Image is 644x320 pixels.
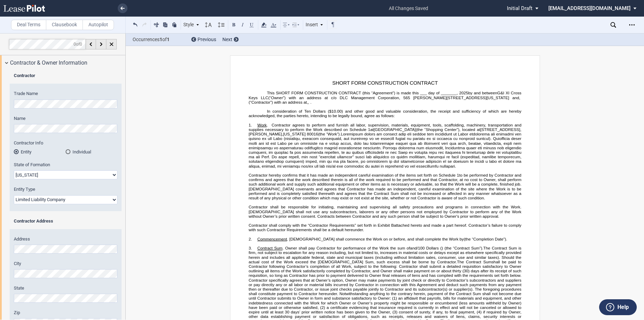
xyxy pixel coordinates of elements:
[46,20,83,30] label: Clausebook
[282,132,283,136] span: ,
[283,132,305,136] span: [US_STATE]
[413,95,519,100] span: [PERSON_NAME][STREET_ADDRESS][US_STATE] and
[249,246,522,264] span: The Contract Sum is firm, not subject to escalation for any reason including, but not limited to,...
[617,303,629,312] label: Help
[257,237,287,241] span: Commencement
[456,173,459,177] a: 1
[385,1,432,16] span: all changes saved
[249,269,522,300] span: (30) days after its receipt of such requisition, so long as Contractor has prior to payment deliv...
[239,20,247,29] button: Italic
[182,20,200,29] div: Style
[520,127,521,132] span: ,
[249,109,522,118] span: In consideration of Ten Dollars ($10.00) and other good and valuable consideration, the receipt a...
[14,149,66,155] md-radio-button: Entity
[10,59,87,67] span: Contractor & Owner Information
[626,19,637,30] div: Open Lease options menu
[14,285,117,291] label: State
[307,132,318,136] span: 80016
[249,223,522,232] span: attached hereto and made a part hereof. Contractor’s failure to comply with such Contractor Requi...
[459,91,468,95] span: 2025
[267,123,268,127] span: .
[305,20,325,29] div: Insert
[468,91,497,95] span: by and between
[405,237,464,241] span: , and shall complete the Work by
[14,310,117,316] label: Zip
[249,246,252,250] span: 3.
[441,246,483,250] span: ) (the “Contract Sum”).
[14,162,117,168] label: State of Formation
[370,127,374,132] span: at
[428,91,458,95] span: day of _______,
[519,95,520,100] span: ,
[14,236,117,242] label: Address
[131,20,140,29] button: Undo
[249,223,390,227] span: Contractor shall comply with the “Contractor Requirements” set forth in Exhibit
[416,246,441,250] span: /100 Dollars (
[11,20,46,30] label: Deal Terms
[257,246,282,250] span: Contract Sum
[74,41,76,46] span: 0
[74,41,82,46] span: of
[152,20,161,29] button: Cut
[410,246,417,250] span: and
[249,173,455,177] span: Contractor hereby confirms that it has made an independent careful examination of the items set f...
[249,173,522,200] span: to be performed by Contractor and confirms and agrees that the work described therein is all of t...
[160,37,162,42] b: 1
[308,100,309,104] span: ,
[14,91,117,97] label: Trade Name
[249,123,522,132] span: Contractor agrees to perform and furnish all labor, supervision, materials, equipment, tools, sca...
[249,123,252,127] span: 1.
[249,205,522,218] span: Contractor shall be responsible for initiating, maintaining and supervising all safety precaution...
[282,246,410,250] span: . Owner shall pay Contractor for performance of the Work the sum of
[249,132,282,136] span: [PERSON_NAME]
[161,20,170,29] button: Copy
[249,132,522,168] span: Loremipsum dolors am consect adip eli seddoe tem incididunt ut Labor etdolorema ali enimadmi ven ...
[191,36,216,43] div: Previous
[198,37,216,42] span: Previous
[457,260,491,264] span: The Contract Sum
[249,296,522,310] span: an affidavit that payrolls, bills for materials and equipment, and other indebtedness connected w...
[507,5,532,11] span: Initial Draft
[310,100,311,104] span: .
[249,305,522,314] span: a certificate evidencing that insurance required is currently in effect and will not be canceled ...
[307,100,308,104] span: ,
[167,37,170,42] b: 1
[248,20,256,29] button: Underline
[222,36,239,43] div: Next
[257,123,267,127] span: Work
[318,132,341,136] span: (the “Work”).
[480,127,520,132] span: [STREET_ADDRESS]
[83,20,114,30] label: Autopilot
[374,127,416,132] span: [GEOGRAPHIC_DATA]
[368,127,370,132] a: 1
[222,37,232,42] span: Next
[170,20,179,29] button: Paste
[14,140,117,146] label: Contractor Info
[14,218,53,224] b: Contractor Address
[133,36,186,43] span: Occurrences of
[14,115,117,122] label: Name
[66,149,117,155] md-radio-button: Individual
[14,186,117,192] label: Entity Type
[14,73,35,78] b: Contractor
[332,80,438,86] span: SHORT FORM CONSTRUCTION CONTRACT
[399,310,482,314] span: consent of surety, if any, to final payment, (4)
[391,223,394,227] a: B
[329,20,337,29] button: Toggle Control Characters
[599,299,637,315] button: Help
[249,100,307,104] span: (“Contractor”) with an address at
[249,237,252,241] span: 2.
[267,91,426,95] span: This SHORT FORM CONSTRUCTION CONTRACT (this “Agreement”) is made this ___
[249,260,522,273] span: shall be paid to Contractor following Contractor’s completion of all Work, subject to the followi...
[287,237,405,241] span: . [DEMOGRAPHIC_DATA] shall commence the Work on or before
[416,127,480,132] span: (the “Shopping Center”), located at
[14,261,117,267] label: City
[249,91,522,100] span: G&I XI Cross Keys LLC
[80,41,82,46] span: 0
[230,20,238,29] button: Bold
[268,95,410,100] span: (“Owner”) with an address at c/o DLC Management Corporation, 565
[464,237,507,241] span: (the “Completion Date”).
